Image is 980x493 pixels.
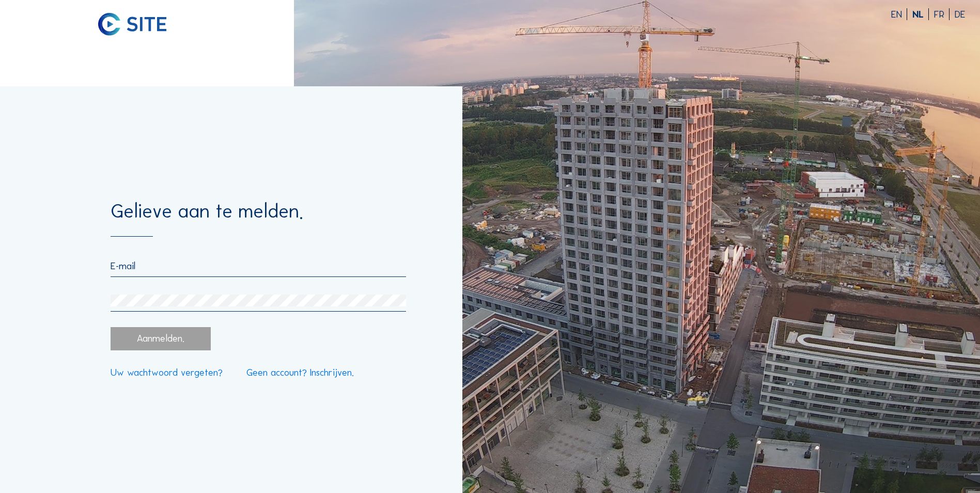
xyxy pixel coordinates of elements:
[246,368,354,378] a: Geen account? Inschrijven.
[934,10,950,20] div: FR
[912,10,929,20] div: NL
[891,10,907,20] div: EN
[111,202,406,237] div: Gelieve aan te melden.
[955,10,966,20] div: DE
[111,260,406,272] input: E-mail
[111,327,210,350] div: Aanmelden.
[111,368,223,378] a: Uw wachtwoord vergeten?
[98,13,167,36] img: C-SITE logo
